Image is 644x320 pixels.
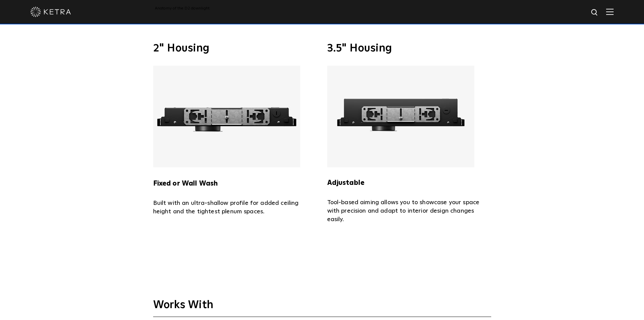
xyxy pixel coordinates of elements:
[327,179,365,186] strong: Adjustable
[153,199,317,216] p: Built with an ultra-shallow profile for added ceiling height and the tightest plenum spaces.
[327,43,491,54] h3: 3.5" Housing
[153,43,317,54] h3: 2" Housing
[606,8,614,15] img: Hamburger%20Nav.svg
[30,7,71,17] img: ketra-logo-2019-white
[591,8,599,17] img: search icon
[153,66,300,167] img: Ketra 2" Fixed or Wall Wash Housing with an ultra slim profile
[327,198,491,224] p: Tool-based aiming allows you to showcase your space with precision and adapt to interior design c...
[153,180,218,187] strong: Fixed or Wall Wash
[153,298,491,317] h3: Works With
[327,66,474,167] img: Ketra 3.5" Adjustable Housing with an ultra slim profile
